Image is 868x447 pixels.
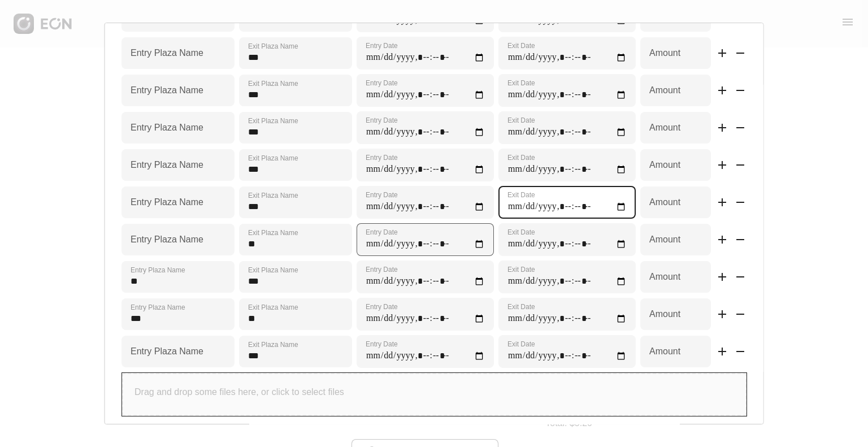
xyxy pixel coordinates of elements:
label: Amount [649,196,680,209]
label: Amount [649,84,680,97]
span: remove [734,270,747,284]
label: Entry Plaza Name [131,233,203,246]
span: remove [734,46,747,60]
span: remove [734,307,747,321]
label: Exit Plaza Name [248,116,298,125]
label: Exit Plaza Name [248,303,298,312]
label: Exit Date [507,190,535,199]
label: Entry Date [366,340,398,349]
span: remove [734,121,747,134]
label: Exit Date [507,116,535,125]
span: add [715,84,729,97]
label: Exit Date [507,302,535,311]
label: Entry Date [366,79,398,88]
label: Entry Date [366,153,398,162]
label: Amount [649,233,680,246]
label: Exit Date [507,79,535,88]
span: add [715,9,729,23]
span: add [715,345,729,358]
span: add [715,307,729,321]
span: add [715,121,729,134]
span: add [715,196,729,209]
label: Entry Date [366,265,398,274]
span: remove [734,196,747,209]
label: Exit Plaza Name [248,266,298,275]
label: Exit Date [507,340,535,349]
label: Amount [649,121,680,134]
label: Amount [649,345,680,358]
label: Entry Date [366,190,398,199]
label: Amount [649,270,680,284]
span: remove [734,158,747,172]
label: Entry Plaza Name [131,46,203,60]
label: Exit Date [507,265,535,274]
label: Entry Plaza Name [131,158,203,172]
span: add [715,46,729,60]
label: Amount [649,307,680,321]
label: Exit Plaza Name [248,79,298,88]
label: Exit Plaza Name [248,191,298,200]
label: Entry Date [366,228,398,237]
label: Exit Date [507,41,535,50]
label: Exit Date [507,228,535,237]
label: Entry Plaza Name [131,121,203,134]
label: Entry Plaza Name [131,266,185,275]
label: Entry Plaza Name [131,84,203,97]
span: remove [734,84,747,97]
label: Entry Plaza Name [131,345,203,358]
label: Exit Plaza Name [248,154,298,163]
span: remove [734,345,747,358]
label: Entry Plaza Name [131,196,203,209]
label: Exit Plaza Name [248,42,298,51]
span: remove [734,9,747,23]
label: Entry Plaza Name [131,303,185,312]
span: add [715,233,729,246]
label: Amount [649,46,680,60]
label: Exit Plaza Name [248,228,298,237]
span: add [715,270,729,284]
p: Drag and drop some files here, or click to select files [134,385,344,399]
span: remove [734,233,747,246]
label: Exit Date [507,153,535,162]
label: Entry Date [366,116,398,125]
label: Exit Plaza Name [248,340,298,349]
label: Entry Date [366,302,398,311]
span: add [715,158,729,172]
label: Amount [649,158,680,172]
label: Entry Date [366,41,398,50]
